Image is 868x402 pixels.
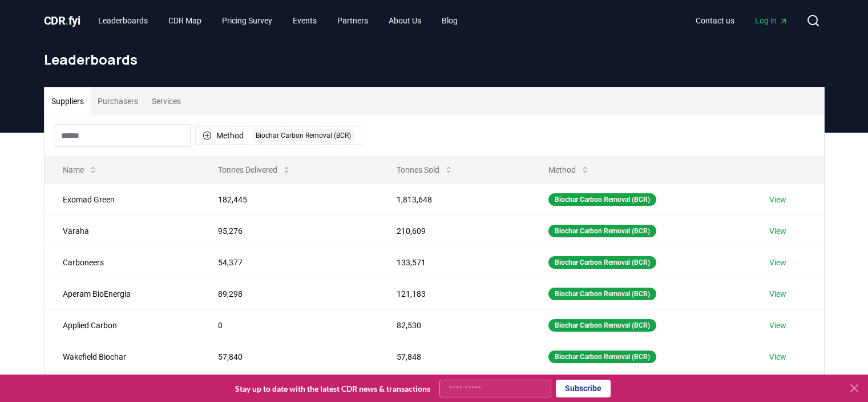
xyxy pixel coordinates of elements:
[378,184,530,215] td: 1,813,648
[378,309,530,341] td: 82,530
[54,158,107,181] button: Name
[65,14,68,27] span: .
[44,14,80,27] span: CDR fyi
[387,158,462,181] button: Tonnes Sold
[328,10,377,31] a: Partners
[91,87,145,115] button: Purchasers
[769,257,786,268] a: View
[45,184,200,215] td: Exomad Green
[548,351,656,363] div: Biochar Carbon Removal (BCR)
[195,126,361,145] button: MethodBiochar Carbon Removal (BCR)
[769,194,786,205] a: View
[45,341,200,372] td: Wakefield Biochar
[213,10,281,31] a: Pricing Survey
[769,320,786,331] a: View
[200,215,378,246] td: 95,276
[548,319,656,332] div: Biochar Carbon Removal (BCR)
[45,309,200,341] td: Applied Carbon
[755,15,788,26] span: Log in
[769,288,786,300] a: View
[89,10,467,31] nav: Main
[548,256,656,269] div: Biochar Carbon Removal (BCR)
[378,278,530,309] td: 121,183
[200,341,378,372] td: 57,840
[378,341,530,372] td: 57,848
[380,10,430,31] a: About Us
[378,246,530,278] td: 133,571
[159,10,211,31] a: CDR Map
[548,225,656,237] div: Biochar Carbon Removal (BCR)
[687,10,797,31] nav: Main
[45,246,200,278] td: Carboneers
[44,13,80,29] a: CDR.fyi
[145,87,188,115] button: Services
[45,278,200,309] td: Aperam BioEnergia
[200,278,378,309] td: 89,298
[548,288,656,300] div: Biochar Carbon Removal (BCR)
[45,215,200,246] td: Varaha
[200,246,378,278] td: 54,377
[769,225,786,237] a: View
[209,158,300,181] button: Tonnes Delivered
[89,10,157,31] a: Leaderboards
[284,10,326,31] a: Events
[200,184,378,215] td: 182,445
[769,351,786,363] a: View
[253,129,354,142] div: Biochar Carbon Removal (BCR)
[200,309,378,341] td: 0
[539,158,599,181] button: Method
[44,50,825,69] h1: Leaderboards
[548,193,656,206] div: Biochar Carbon Removal (BCR)
[45,87,91,115] button: Suppliers
[687,10,744,31] a: Contact us
[746,10,797,31] a: Log in
[378,215,530,246] td: 210,609
[433,10,467,31] a: Blog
